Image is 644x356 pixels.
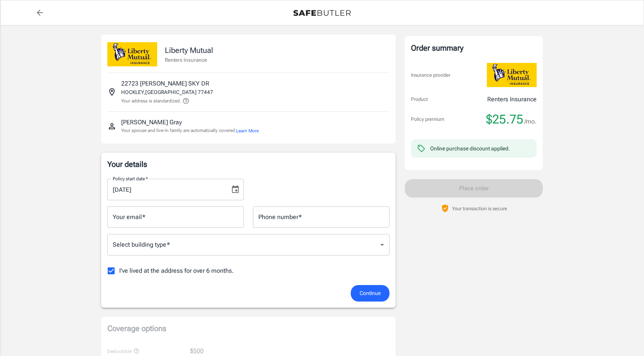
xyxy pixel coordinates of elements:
[253,206,389,228] input: Enter number
[452,205,507,212] p: Your transaction is secure
[107,206,244,228] input: Enter email
[411,42,537,54] div: Order summary
[107,179,225,200] input: MM/DD/YYYY
[107,87,117,97] svg: Insured address
[360,288,381,298] span: Continue
[487,95,537,104] p: Renters Insurance
[121,127,259,134] p: Your spouse and live-in family are automatically covered.
[121,88,213,96] p: HOCKLEY , [GEOGRAPHIC_DATA] 77447
[411,115,444,123] p: Policy premium
[119,266,234,275] span: I've lived at the address for over 6 months.
[293,10,351,16] img: Back to quotes
[121,118,182,127] p: [PERSON_NAME] Gray
[236,127,259,134] button: Learn More
[107,122,117,131] svg: Insured person
[487,63,537,87] img: Liberty Mutual
[411,71,450,79] p: Insurance provider
[107,42,157,66] img: Liberty Mutual
[121,97,181,104] p: Your address is standardized.
[165,56,213,64] p: Renters Insurance
[113,175,148,182] label: Policy start date
[107,159,389,170] p: Your details
[411,96,428,103] p: Product
[524,116,537,127] span: /mo.
[165,44,213,56] p: Liberty Mutual
[32,5,48,20] a: back to quotes
[486,112,523,127] span: $25.75
[228,182,243,197] button: Choose date, selected date is Sep 19, 2025
[121,79,209,88] p: 22723 [PERSON_NAME] SKY DR
[430,145,510,152] div: Online purchase discount applied.
[351,285,389,302] button: Continue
